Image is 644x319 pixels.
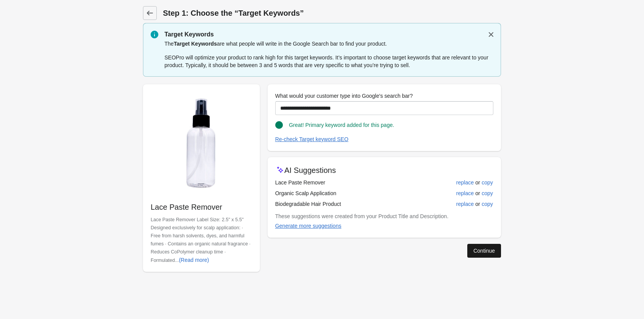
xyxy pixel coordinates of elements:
button: copy [478,186,496,200]
img: small-bottle.jpg [151,92,252,194]
div: (Read more) [179,257,209,263]
div: replace [456,179,474,186]
span: or [474,179,481,186]
span: or [474,200,481,208]
button: copy [478,176,496,189]
button: replace [453,186,477,200]
span: Great! Primary keyword added for this page. [289,122,394,128]
button: Re-check Target keyword SEO [272,132,352,146]
span: or [474,189,481,197]
div: copy [481,179,493,186]
span: The are what people will write in the Google Search bar to find your product. [164,41,387,47]
td: Biodegradable Hair Product [275,199,417,209]
div: Continue [473,248,495,254]
button: copy [478,197,496,211]
label: What would your customer type into Google's search bar? [275,92,413,100]
div: Re-check Target keyword SEO [275,136,348,142]
button: Generate more suggestions [272,219,345,233]
h1: Step 1: Choose the “Target Keywords” [163,8,501,18]
td: Organic Scalp Application [275,188,417,199]
button: replace [453,176,477,189]
span: Lace Paste Remover Label Size: 2.5" x 5.5" Designed exclusively for scalp application: ∙ Free fro... [151,217,251,263]
div: Generate more suggestions [275,223,342,229]
button: (Read more) [176,253,212,267]
span: SEOPro will optimize your product to rank high for this target keywords. It’s important to choose... [164,54,488,68]
button: replace [453,197,477,211]
p: Target Keywords [164,30,493,39]
div: copy [481,190,493,196]
td: Lace Paste Remover [275,177,417,188]
button: Continue [467,244,501,258]
span: Target Keywords [174,41,217,47]
div: copy [481,201,493,207]
span: These suggestions were created from your Product Title and Description. [275,213,449,219]
p: Lace Paste Remover [151,202,252,212]
p: AI Suggestions [284,165,336,176]
div: replace [456,190,474,196]
div: replace [456,201,474,207]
